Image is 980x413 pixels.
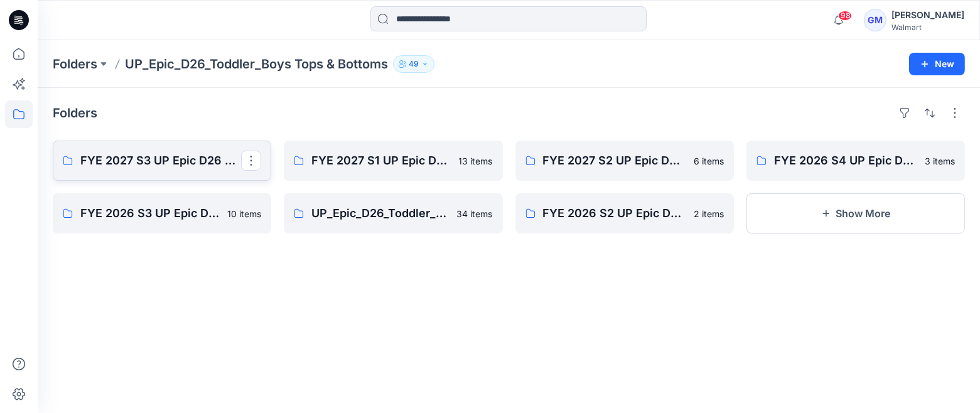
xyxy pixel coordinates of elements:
[925,154,955,168] p: 3 items
[515,193,734,233] a: FYE 2026 S2 UP Epic D26 Toddler Boy Tops & Bottoms2 items
[80,205,220,222] p: FYE 2026 S3 UP Epic D26 Toddler Boy Tops & Bottoms
[125,55,388,73] p: UP_Epic_D26_Toddler_Boys Tops & Bottoms
[53,105,97,121] h4: Folders
[457,207,493,220] p: 34 items
[459,154,493,168] p: 13 items
[774,152,917,169] p: FYE 2026 S4 UP Epic D26 Toddler Boy Tops & Bottoms
[891,8,964,23] div: [PERSON_NAME]
[53,141,271,181] a: FYE 2027 S3 UP Epic D26 Toddler Boy Tops & Bottoms
[909,53,965,75] button: New
[311,205,449,222] p: UP_Epic_D26_Toddler_Boys Tops & Bottoms Board
[284,193,502,233] a: UP_Epic_D26_Toddler_Boys Tops & Bottoms Board34 items
[864,9,886,31] div: GM
[311,152,451,169] p: FYE 2027 S1 UP Epic D26 Toddler Boy Tops & Bottoms
[284,141,502,181] a: FYE 2027 S1 UP Epic D26 Toddler Boy Tops & Bottoms13 items
[694,207,724,220] p: 2 items
[746,193,965,233] button: Show More
[53,193,271,233] a: FYE 2026 S3 UP Epic D26 Toddler Boy Tops & Bottoms10 items
[80,152,241,169] p: FYE 2027 S3 UP Epic D26 Toddler Boy Tops & Bottoms
[543,205,686,222] p: FYE 2026 S2 UP Epic D26 Toddler Boy Tops & Bottoms
[409,57,419,71] p: 49
[694,154,724,168] p: 6 items
[838,11,852,21] span: 98
[515,141,734,181] a: FYE 2027 S2 UP Epic D26 Toddler Boy Tops & Bottoms6 items
[393,55,434,73] button: 49
[53,55,97,73] a: Folders
[891,23,964,32] div: Walmart
[227,207,261,220] p: 10 items
[746,141,965,181] a: FYE 2026 S4 UP Epic D26 Toddler Boy Tops & Bottoms3 items
[543,152,686,169] p: FYE 2027 S2 UP Epic D26 Toddler Boy Tops & Bottoms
